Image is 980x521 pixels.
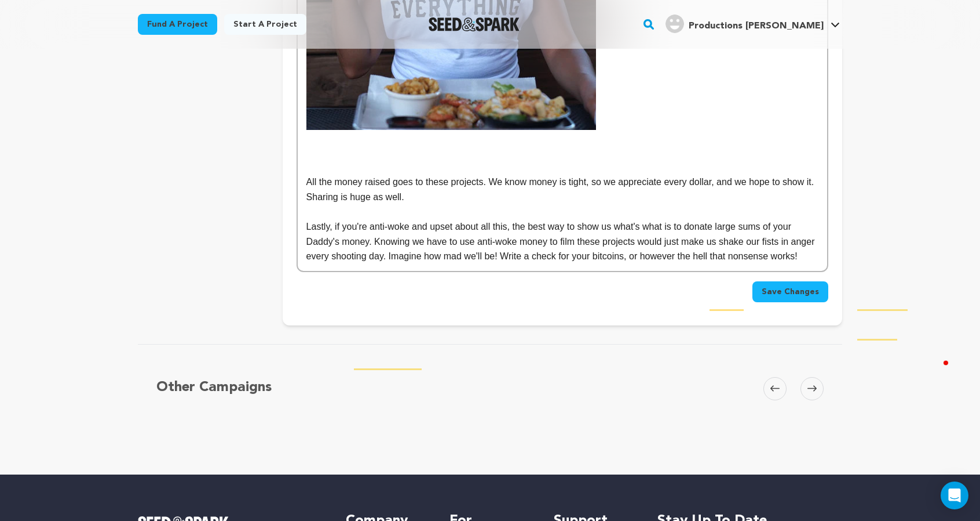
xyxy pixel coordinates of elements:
[941,482,968,509] div: Open Intercom Messenger
[663,12,842,37] span: Productions H.'s Profile
[429,17,520,31] a: Seed&Spark Homepage
[663,12,842,33] a: Productions H.'s Profile
[429,17,520,31] img: Seed&Spark Logo Dark Mode
[665,15,824,33] div: Productions H.'s Profile
[762,286,819,298] span: Save Changes
[752,281,828,302] button: Save Changes
[306,219,818,264] p: Lastly, if you're anti-woke and upset about all this, the best way to show us what's what is to d...
[224,14,306,35] a: Start a project
[689,21,824,31] span: Productions [PERSON_NAME]
[138,14,217,35] a: Fund a project
[306,175,818,204] p: All the money raised goes to these projects. We know money is tight, so we appreciate every dolla...
[665,15,684,33] img: user.png
[156,377,272,398] h5: Other Campaigns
